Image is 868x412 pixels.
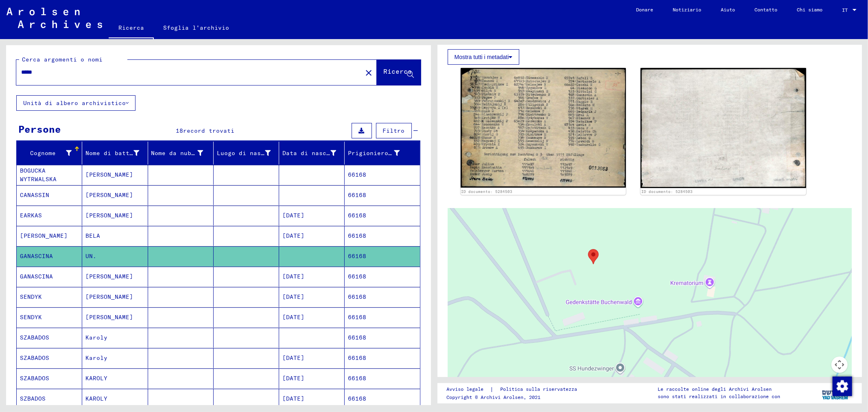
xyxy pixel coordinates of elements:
a: Sfoglia l'archivio [154,18,239,37]
font: [DATE] [282,313,304,321]
font: IT [842,7,848,13]
font: [PERSON_NAME] [85,191,133,199]
font: Le raccolte online degli Archivi Arolsen [658,386,772,392]
font: [PERSON_NAME] [85,273,133,280]
font: EARKAS [20,212,42,219]
div: Cognome [20,147,82,160]
font: KAROLY [85,375,107,382]
font: Unità di albero archivistico [23,99,126,107]
font: UN. [85,252,96,260]
button: Filtro [376,123,412,138]
font: Luogo di nascita [217,149,275,157]
div: Nome da nubile [151,147,213,160]
font: | [490,386,494,393]
font: 66168 [348,334,366,341]
img: 002.jpg [641,68,806,188]
font: Nome di battesimo [85,149,148,157]
button: Unità di albero archivistico [16,95,136,111]
font: 18 [176,127,183,134]
font: 66168 [348,293,366,300]
mat-header-cell: Nome da nubile [148,142,214,164]
div: Prigioniero n. [348,147,410,160]
font: Karoly [85,334,107,341]
font: [PERSON_NAME] [85,293,133,300]
font: 66168 [348,375,366,382]
font: Notiziario [673,7,701,13]
font: [PERSON_NAME] [85,212,133,219]
font: 66168 [348,273,366,280]
font: 66168 [348,212,366,219]
font: Chi siamo [797,7,822,13]
font: record trovati [183,127,234,134]
font: Contatto [754,7,777,13]
mat-header-cell: Luogo di nascita [214,142,279,164]
font: 66168 [348,171,366,178]
img: Arolsen_neg.svg [7,8,102,28]
font: 66168 [348,395,366,402]
font: [DATE] [282,273,304,280]
div: Modifica consenso [832,376,852,396]
font: Nome da nubile [151,149,203,157]
font: CANASSIN [20,191,49,199]
a: ID documento: 5284503 [461,189,512,194]
font: Avviso legale [446,386,483,392]
img: 001.jpg [461,68,626,188]
font: SZABADOS [20,354,49,362]
a: Avviso legale [446,385,490,394]
mat-header-cell: Nome di battesimo [82,142,148,164]
font: 66168 [348,354,366,362]
button: Chiaro [361,64,377,81]
font: sono stati realizzati in collaborazione con [658,393,780,399]
button: Controlli di visualizzazione della mappa [831,357,848,373]
font: [DATE] [282,212,304,219]
font: KAROLY [85,395,107,402]
img: yv_logo.png [820,383,851,403]
img: Modifica consenso [833,377,852,396]
font: Donare [636,7,653,13]
font: [PERSON_NAME] [85,313,133,321]
font: Filtro [383,127,405,134]
font: SENDYK [20,313,42,321]
a: Politica sulla riservatezza [494,385,587,394]
mat-header-cell: Cognome [17,142,82,164]
mat-header-cell: Prigioniero n. [345,142,420,164]
font: [DATE] [282,375,304,382]
font: [DATE] [282,232,304,239]
font: [PERSON_NAME] [20,232,68,239]
font: Karoly [85,354,107,362]
font: Cerca argomenti o nomi [22,56,103,63]
font: 66168 [348,232,366,239]
div: Buchenwald Concentration Camp [588,249,599,264]
mat-icon: close [364,68,374,78]
button: Mostra tutti i metadati [448,49,520,65]
font: Aiuto [721,7,735,13]
font: SENDYK [20,293,42,300]
font: 66168 [348,313,366,321]
font: 66168 [348,252,366,260]
font: [PERSON_NAME] [85,171,133,178]
mat-header-cell: Data di nascita [279,142,345,164]
font: Persone [18,123,61,135]
font: GANASCINA [20,252,53,260]
font: [DATE] [282,395,304,402]
font: SZBADOS [20,395,46,402]
font: Mostra tutti i metadati [455,54,509,60]
font: SZABADOS [20,375,49,382]
font: Ricerca [118,24,144,31]
font: Politica sulla riservatezza [500,386,577,392]
div: Data di nascita [282,147,346,160]
font: Prigioniero n. [348,149,399,157]
button: Ricerca [377,60,421,85]
font: GANASCINA [20,273,53,280]
font: Sfoglia l'archivio [164,24,230,31]
font: [DATE] [282,354,304,362]
font: BELA [85,232,100,239]
a: Ricerca [109,18,154,39]
font: Data di nascita [282,149,337,157]
font: 66168 [348,191,366,199]
div: Luogo di nascita [217,147,281,160]
a: ID documento: 5284503 [641,189,693,194]
div: Nome di battesimo [85,147,149,160]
